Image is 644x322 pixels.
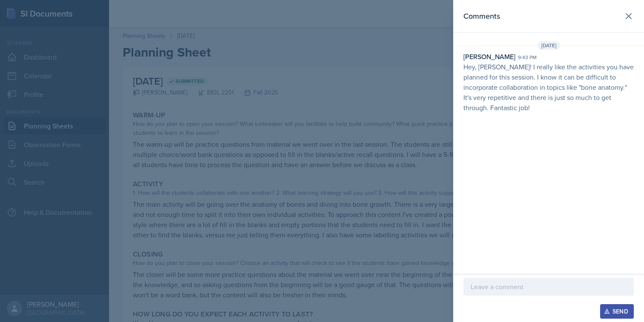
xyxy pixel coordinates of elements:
[538,41,560,50] span: [DATE]
[518,54,537,61] div: 9:43 pm
[463,51,515,62] div: [PERSON_NAME]
[463,10,500,22] h2: Comments
[606,308,628,315] div: Send
[600,304,634,319] button: Send
[463,62,634,113] p: Hey, [PERSON_NAME]! I really like the activities you have planned for this session. I know it can...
